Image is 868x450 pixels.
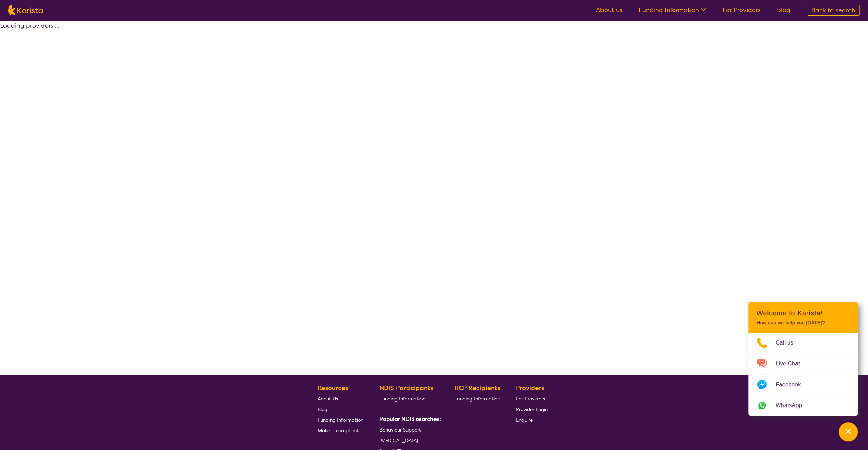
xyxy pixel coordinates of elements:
span: Funding Information [454,396,500,402]
b: Resources [318,384,348,392]
span: Facebook [776,379,809,390]
span: [MEDICAL_DATA] [379,437,418,443]
a: Funding Information [318,414,363,425]
span: Enquire [516,417,533,423]
span: Blog [318,406,327,412]
a: Provider Login [516,404,548,414]
a: Funding Information [454,393,500,404]
ul: Choose channel [748,333,858,416]
div: Channel Menu [748,302,858,416]
span: Behaviour Support [379,427,421,433]
span: WhatsApp [776,400,810,411]
a: Funding Information [379,393,438,404]
b: NDIS Participants [379,384,433,392]
span: For Providers [516,396,545,402]
b: Providers [516,384,544,392]
span: Funding Information [379,396,425,402]
a: For Providers [723,6,761,14]
span: Provider Login [516,406,548,412]
a: About us [596,6,622,14]
a: Behaviour Support [379,424,438,435]
a: Back to search [807,5,860,16]
a: Web link opens in a new tab. [748,395,858,416]
a: Funding Information [639,6,706,14]
a: For Providers [516,393,548,404]
span: Make a complaint [318,427,359,434]
a: Make a complaint [318,425,363,436]
a: Enquire [516,414,548,425]
a: Blog [777,6,790,14]
img: Karista logo [8,5,43,15]
span: Back to search [811,6,855,14]
h2: Welcome to Karista! [756,309,850,317]
span: Call us [776,338,802,348]
b: Popular NDIS searches: [379,415,441,423]
b: HCP Recipients [454,384,500,392]
a: Blog [318,404,363,414]
span: Funding Information [318,417,363,423]
span: About Us [318,396,338,402]
a: About Us [318,393,363,404]
p: How can we help you [DATE]? [756,320,850,326]
button: Channel Menu [839,422,858,441]
span: Live Chat [776,359,808,369]
a: [MEDICAL_DATA] [379,435,438,446]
